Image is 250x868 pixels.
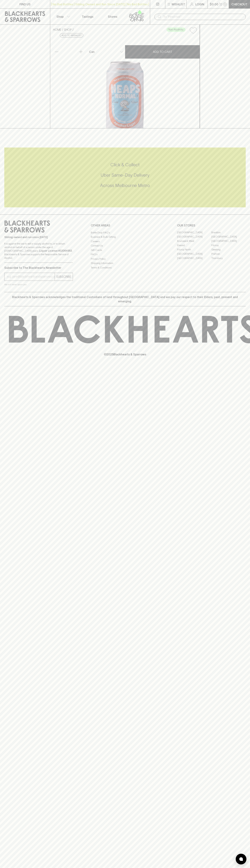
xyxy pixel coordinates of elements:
a: Tastings [75,9,100,24]
p: OUR STORES [177,223,246,228]
a: [GEOGRAPHIC_DATA] [211,235,246,239]
a: Terms & Conditions [91,265,159,270]
p: Shop [56,14,64,19]
button: ADD TO CART [125,45,200,59]
p: 0 [224,3,226,5]
a: Braddon [211,230,246,235]
a: Business & Bulk Gifting [91,235,159,239]
p: Wishlist [172,2,185,6]
span: Non-Alcoholic [167,28,185,31]
p: ADD TO CART [153,50,172,54]
a: Careers [91,239,159,243]
h5: Uber Same-Day Delivery [4,172,246,178]
a: Fitzroy [211,243,246,248]
a: Fitzroy North [177,248,211,252]
img: 79952.png [50,37,200,128]
p: Tastings [82,14,93,19]
a: Gift Cards [91,248,159,252]
a: Bottle Drop FAQ's [91,230,159,235]
a: [GEOGRAPHIC_DATA] [211,239,246,243]
p: Login [195,2,204,6]
p: SUBSCRIBE [56,275,71,279]
a: Geelong [211,248,246,252]
h5: Click & Collect [4,162,246,168]
a: [GEOGRAPHIC_DATA] [177,256,211,260]
a: Thornbury [211,256,246,260]
p: Stores [108,14,117,19]
a: Contact Us [91,244,159,248]
a: Prahran [211,252,246,256]
img: bubble-icon [239,857,243,861]
div: Can [88,48,125,55]
a: Privacy Policy [91,257,159,261]
a: [GEOGRAPHIC_DATA] [177,235,211,239]
p: Blackhearts & Sparrows acknowledges the traditional Custodians of land throughout [GEOGRAPHIC_DAT... [7,295,243,303]
strong: Liquor License #32064953 [39,249,72,252]
button: Add to wishlist [188,26,198,35]
input: Try "Pinot noir" [163,14,243,20]
a: Brunswick West [177,239,211,243]
p: Subscribe to The Blackhearts Newsletter [4,266,73,270]
h5: Across Melbourne Metro [4,183,246,188]
p: FIND US [19,2,31,6]
div: Call to action block [4,148,246,207]
a: SHOP [64,28,72,31]
p: OTHER AREAS [91,223,159,228]
a: HOME [53,28,61,31]
a: Shipping Information [91,261,159,265]
button: Shop [50,9,75,24]
a: Stores [100,9,125,24]
p: It is against the law to sell or supply alcohol to, or to obtain alcohol on behalf of a person un... [4,242,73,260]
a: Elwood [177,243,211,248]
p: Sibling owned and run since [DATE] [4,235,73,239]
button: SUBSCRIBE [55,273,73,281]
a: [GEOGRAPHIC_DATA] [177,230,211,235]
p: We will never spam you [4,283,73,286]
p: Can [89,50,95,54]
input: e.g. jane@blackheartsandsparrows.com.au [7,274,55,280]
a: FAQ's [91,252,159,257]
a: [GEOGRAPHIC_DATA] [177,252,211,256]
button: Add to wishlist [60,33,83,38]
p: Checkout [231,2,247,6]
p: $0.00 [210,2,218,6]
